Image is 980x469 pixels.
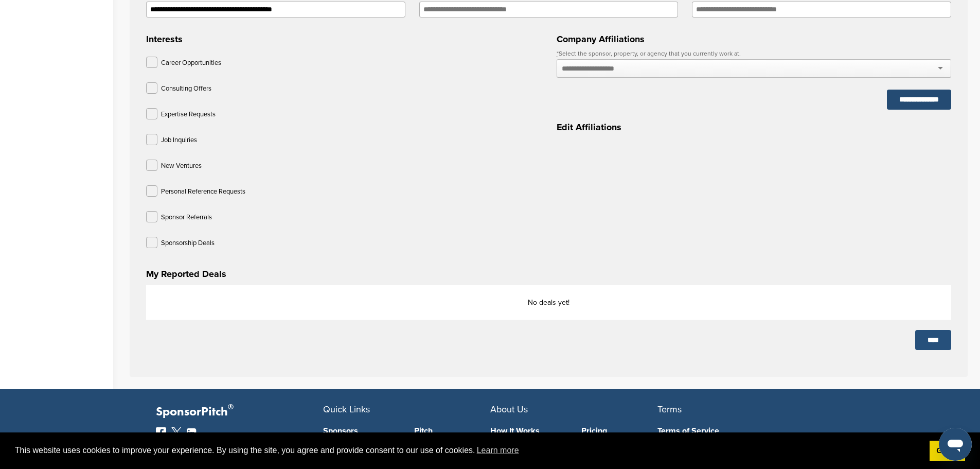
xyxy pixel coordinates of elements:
span: Terms [657,404,682,415]
a: learn more about cookies [475,443,521,458]
abbr: required [557,50,559,57]
p: Personal Reference Requests [161,185,245,198]
a: Pitch [414,427,490,435]
h3: Edit Affiliations [557,120,951,134]
p: Career Opportunities [161,57,221,70]
h3: Interests [146,32,541,46]
span: Quick Links [323,404,370,415]
a: How It Works [490,427,566,435]
p: Job Inquiries [161,134,197,147]
h3: Company Affiliations [557,32,951,46]
a: Sponsors [323,427,399,435]
img: Facebook [156,427,166,438]
span: About Us [490,404,528,415]
h3: My Reported Deals [146,267,951,281]
img: Twitter [171,427,182,438]
a: Terms of Service [657,427,809,435]
p: SponsorPitch [156,405,323,420]
p: Sponsor Referrals [161,211,212,224]
span: ® [228,401,234,413]
span: This website uses cookies to improve your experience. By using the site, you agree and provide co... [15,443,921,458]
p: Expertise Requests [161,108,216,121]
label: Select the sponsor, property, or agency that you currently work at. [557,50,951,57]
iframe: Button to launch messaging window [939,428,972,461]
a: dismiss cookie message [930,441,965,461]
a: Pricing [581,427,657,435]
p: Consulting Offers [161,82,211,95]
p: Sponsorship Deals [161,237,215,250]
p: New Ventures [161,160,202,172]
p: No deals yet! [157,296,940,309]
